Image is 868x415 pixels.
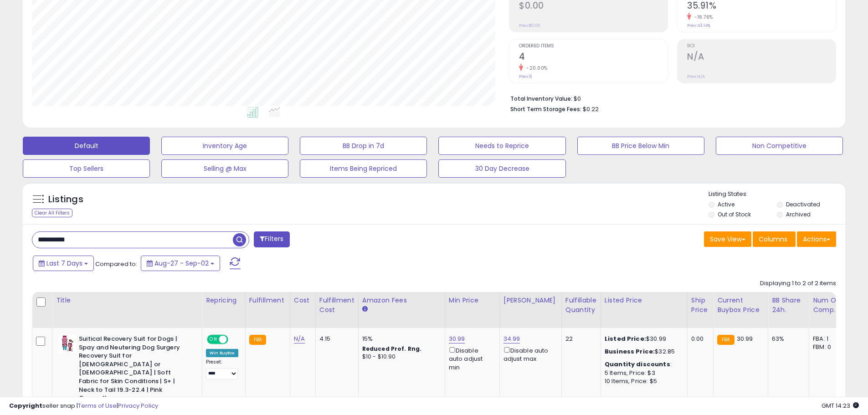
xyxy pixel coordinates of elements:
[449,334,465,343] a: 30.99
[56,296,198,305] div: Title
[78,401,117,410] a: Terms of Use
[519,74,532,79] small: Prev: 5
[33,256,94,271] button: Last 7 Days
[206,349,238,357] div: Win BuyBox
[510,95,572,102] b: Total Inventory Value:
[208,336,219,343] span: ON
[523,65,548,72] small: -20.00%
[605,334,646,343] b: Listed Price:
[717,335,734,345] small: FBA
[519,44,668,49] span: Ordered Items
[319,335,351,343] div: 4.15
[32,209,72,217] div: Clear All Filters
[519,23,540,28] small: Prev: $0.00
[300,137,427,155] button: BB Drop in 7d
[154,259,209,268] span: Aug-27 - Sep-02
[772,335,802,343] div: 63%
[438,137,565,155] button: Needs to Reprice
[605,369,680,377] div: 5 Items, Price: $3
[510,105,581,113] b: Short Term Storage Fees:
[691,335,706,343] div: 0.00
[759,235,787,244] span: Columns
[449,296,496,305] div: Min Price
[48,193,83,206] h5: Listings
[605,348,680,356] div: $32.85
[46,259,82,268] span: Last 7 Days
[519,51,668,64] h2: 4
[605,335,680,343] div: $30.99
[691,14,713,20] small: -16.76%
[822,401,859,410] span: 2025-09-10 14:23 GMT
[23,159,150,178] button: Top Sellers
[717,296,764,315] div: Current Buybox Price
[141,256,220,271] button: Aug-27 - Sep-02
[95,260,137,268] span: Compared to:
[772,296,805,315] div: BB Share 24h.
[605,360,680,369] div: :
[718,210,751,218] label: Out of Stock
[687,51,836,64] h2: N/A
[605,360,670,369] b: Quantity discounts
[753,231,796,247] button: Columns
[449,345,493,372] div: Disable auto adjust min
[227,336,241,343] span: OFF
[565,296,597,315] div: Fulfillable Quantity
[718,200,734,208] label: Active
[503,334,520,343] a: 34.99
[9,402,158,410] div: seller snap | |
[206,296,241,305] div: Repricing
[577,137,704,155] button: BB Price Below Min
[161,159,288,178] button: Selling @ Max
[605,296,683,305] div: Listed Price
[786,200,820,208] label: Deactivated
[362,353,438,361] div: $10 - $10.90
[249,296,286,305] div: Fulfillment
[813,335,843,343] div: FBA: 1
[813,296,846,315] div: Num of Comp.
[510,92,829,103] li: $0
[687,74,705,79] small: Prev: N/A
[503,296,558,305] div: [PERSON_NAME]
[9,401,42,410] strong: Copyright
[519,0,668,13] h2: $0.00
[362,305,368,313] small: Amazon Fees.
[362,345,422,353] b: Reduced Prof. Rng.
[58,335,77,353] img: 41TJGejF58L._SL40_.jpg
[249,335,266,345] small: FBA
[583,105,599,113] span: $0.22
[797,231,836,247] button: Actions
[300,159,427,178] button: Items Being Repriced
[161,137,288,155] button: Inventory Age
[319,296,354,315] div: Fulfillment Cost
[79,335,190,405] b: Suitical Recovery Suit for Dogs | Spay and Neutering Dog Surgery Recovery Suit for [DEMOGRAPHIC_D...
[687,0,836,13] h2: 35.91%
[605,347,655,356] b: Business Price:
[813,343,843,351] div: FBM: 0
[565,335,594,343] div: 22
[438,159,565,178] button: 30 Day Decrease
[362,296,441,305] div: Amazon Fees
[362,335,438,343] div: 15%
[605,377,680,385] div: 10 Items, Price: $5
[709,190,845,199] p: Listing States:
[294,334,305,343] a: N/A
[760,279,836,288] div: Displaying 1 to 2 of 2 items
[23,137,150,155] button: Default
[786,210,811,218] label: Archived
[691,296,709,315] div: Ship Price
[206,359,238,379] div: Preset:
[687,44,836,49] span: ROI
[118,401,158,410] a: Privacy Policy
[716,137,843,155] button: Non Competitive
[294,296,312,305] div: Cost
[254,231,289,247] button: Filters
[503,345,555,363] div: Disable auto adjust max
[737,334,753,343] span: 30.99
[704,231,751,247] button: Save View
[687,23,710,28] small: Prev: 43.14%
